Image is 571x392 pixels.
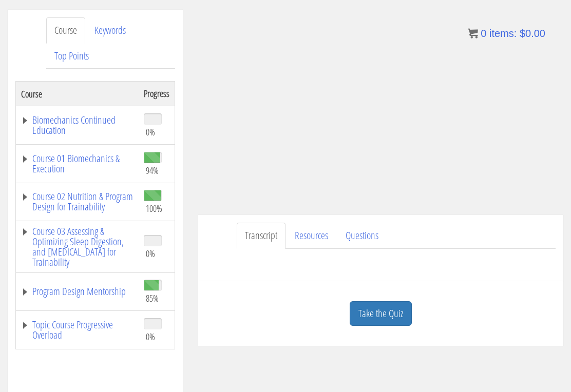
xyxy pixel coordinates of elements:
a: Course [46,17,85,44]
span: 0 [481,28,486,39]
a: Transcript [237,223,285,249]
span: 100% [146,203,162,214]
a: Topic Course Progressive Overload [21,320,134,340]
a: Top Points [46,43,97,69]
span: 0% [146,331,155,342]
a: Questions [337,223,387,249]
a: Course 03 Assessing & Optimizing Sleep Digestion, and [MEDICAL_DATA] for Trainability [21,226,134,267]
img: icon11.png [468,28,478,38]
th: Progress [139,82,175,106]
bdi: 0.00 [520,28,545,39]
span: 0% [146,126,155,138]
span: 94% [146,165,159,176]
span: 0% [146,248,155,259]
a: Resources [287,223,336,249]
a: Course 02 Nutrition & Program Design for Trainability [21,191,134,212]
span: $ [520,28,525,39]
a: Course 01 Biomechanics & Execution [21,153,134,174]
a: Program Design Mentorship [21,286,134,297]
span: items: [489,28,517,39]
a: Biomechanics Continued Education [21,115,134,135]
th: Course [16,82,139,106]
a: Take the Quiz [350,301,412,326]
span: 85% [146,292,159,304]
a: 0 items: $0.00 [468,28,545,39]
a: Keywords [86,17,134,44]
